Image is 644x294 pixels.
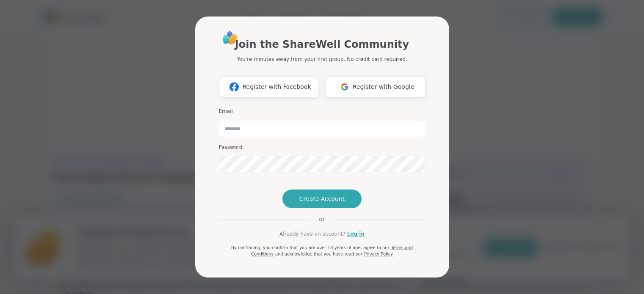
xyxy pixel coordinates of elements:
img: ShareWell Logomark [226,79,242,95]
span: Already have an account? [279,230,345,238]
span: Register with Facebook [242,82,311,91]
button: Register with Google [326,77,426,98]
p: You're minutes away from your first group. No credit card required. [237,55,407,63]
span: By continuing, you confirm that you are over 18 years of age, agree to our [231,245,390,250]
h3: Password [219,144,426,151]
span: Create Account [299,195,345,203]
button: Create Account [282,190,362,208]
span: or [309,215,335,223]
h3: Email [219,108,426,115]
span: and acknowledge that you have read our [275,252,362,256]
span: Register with Google [353,82,415,91]
img: ShareWell Logomark [337,79,353,95]
h1: Join the ShareWell Community [235,37,409,52]
a: Privacy Policy [364,252,393,256]
img: ShareWell Logo [221,28,240,47]
a: Log in [347,230,365,238]
button: Register with Facebook [219,77,319,98]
